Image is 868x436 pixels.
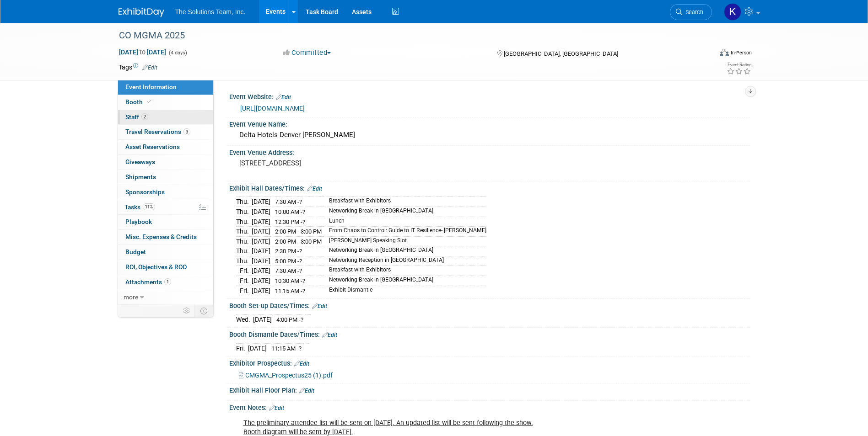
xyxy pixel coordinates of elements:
[658,48,752,61] div: Event Format
[183,128,190,135] span: 3
[276,316,303,323] span: 4:00 PM -
[275,228,322,235] span: 2:00 PM - 3:00 PM
[236,276,252,286] td: Fri.
[243,428,353,436] u: Booth diagram will be sent by [DATE].
[125,278,171,286] span: Attachments
[236,286,252,295] td: Fri.
[118,80,213,95] a: Event Information
[323,276,486,286] td: Networking Break in [GEOGRAPHIC_DATA]
[252,207,270,217] td: [DATE]
[302,287,305,294] span: ?
[269,405,284,411] a: Edit
[253,314,272,324] td: [DATE]
[236,236,252,246] td: Thu.
[252,246,270,256] td: [DATE]
[252,236,270,246] td: [DATE]
[275,267,302,274] span: 7:30 AM -
[720,49,729,56] img: Format-Inperson.png
[118,140,213,154] a: Asset Reservations
[323,227,486,237] td: From Chaos to Control: Guide to IT Resilience- [PERSON_NAME]
[142,64,157,71] a: Edit
[294,361,309,367] a: Edit
[236,343,248,353] td: Fri.
[252,276,270,286] td: [DATE]
[322,332,337,338] a: Edit
[229,401,750,413] div: Event Notes:
[275,208,305,215] span: 10:00 AM -
[236,207,252,217] td: Thu.
[229,356,750,368] div: Exhibitor Prospectus:
[175,8,246,16] span: The Solutions Team, Inc.
[252,227,270,237] td: [DATE]
[168,50,187,56] span: (4 days)
[323,286,486,295] td: Exhibit Dismantle
[116,27,698,44] div: CO MGMA 2025
[236,256,252,266] td: Thu.
[323,207,486,217] td: Networking Break in [GEOGRAPHIC_DATA]
[236,217,252,227] td: Thu.
[323,197,486,207] td: Breakfast with Exhibitors
[118,170,213,185] a: Shipments
[252,256,270,266] td: [DATE]
[236,128,743,142] div: Delta Hotels Denver [PERSON_NAME]
[271,345,302,352] span: 11:15 AM -
[147,99,151,104] i: Booth reservation complete
[236,314,253,324] td: Wed.
[504,50,618,57] span: [GEOGRAPHIC_DATA], [GEOGRAPHIC_DATA]
[275,218,305,225] span: 12:30 PM -
[682,9,703,16] span: Search
[125,158,155,165] span: Giveaways
[125,128,190,135] span: Travel Reservations
[179,305,195,317] td: Personalize Event Tab Strip
[125,188,165,196] span: Sponsorships
[229,299,750,311] div: Booth Set-up Dates/Times:
[236,266,252,276] td: Fri.
[302,277,305,284] span: ?
[323,236,486,246] td: [PERSON_NAME] Speaking Slot
[323,246,486,256] td: Networking Break in [GEOGRAPHIC_DATA]
[125,263,187,271] span: ROI, Objectives & ROO
[323,217,486,227] td: Lunch
[229,117,750,129] div: Event Venue Name:
[307,186,322,192] a: Edit
[118,230,213,245] a: Misc. Expenses & Credits
[275,238,322,245] span: 2:00 PM - 3:00 PM
[248,343,267,353] td: [DATE]
[239,372,333,379] a: CMGMA_Prospectus25 (1).pdf
[236,227,252,237] td: Thu.
[118,245,213,260] a: Budget
[118,200,213,215] a: Tasks11%
[118,215,213,229] a: Playbook
[138,48,147,56] span: to
[302,218,305,225] span: ?
[275,287,305,294] span: 11:15 AM -
[252,286,270,295] td: [DATE]
[125,98,153,106] span: Booth
[124,293,138,301] span: more
[118,125,213,139] a: Travel Reservations3
[323,266,486,276] td: Breakfast with Exhibitors
[229,146,750,157] div: Event Venue Address:
[118,185,213,200] a: Sponsorships
[119,8,164,17] img: ExhibitDay
[252,197,270,207] td: [DATE]
[125,143,180,150] span: Asset Reservations
[239,159,436,167] pre: [STREET_ADDRESS]
[275,248,302,255] span: 2:30 PM -
[125,248,146,255] span: Budget
[299,388,314,394] a: Edit
[275,258,302,265] span: 5:00 PM -
[125,83,177,90] span: Event Information
[275,277,305,284] span: 10:30 AM -
[275,198,302,205] span: 7:30 AM -
[301,316,303,323] span: ?
[125,218,152,225] span: Playbook
[125,173,156,181] span: Shipments
[252,266,270,276] td: [DATE]
[243,419,533,427] u: The preliminary attendee list will be sent on [DATE]. An updated list will be sent following the ...
[280,48,334,58] button: Committed
[236,246,252,256] td: Thu.
[125,233,197,240] span: Misc. Expenses & Credits
[252,217,270,227] td: [DATE]
[245,372,333,379] span: CMGMA_Prospectus25 (1).pdf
